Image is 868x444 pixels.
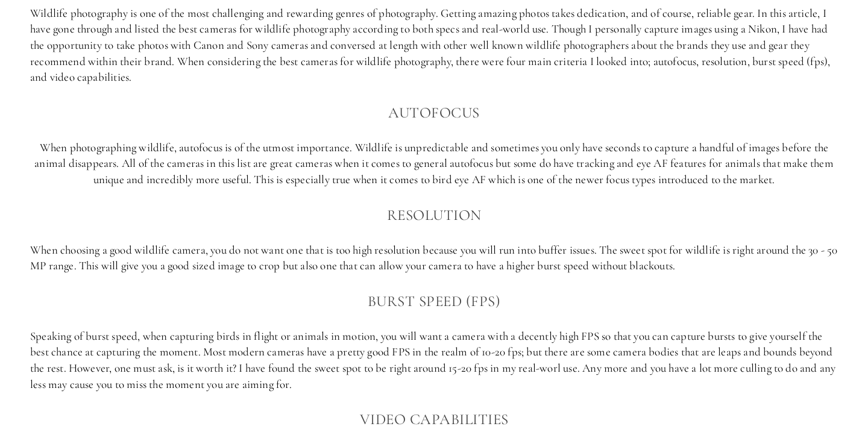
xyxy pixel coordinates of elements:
h3: Resolution [30,203,838,227]
h3: Burst Speed (FPS) [30,289,838,313]
h3: Autofocus [30,101,838,125]
p: Speaking of burst speed, when capturing birds in flight or animals in motion, you will want a cam... [30,328,838,392]
h3: Video capabilities [30,407,838,431]
p: When choosing a good wildlife camera, you do not want one that is too high resolution because you... [30,242,838,274]
p: When photographing wildlife, autofocus is of the utmost importance. Wildlife is unpredictable and... [30,140,838,188]
p: Wildlife photography is one of the most challenging and rewarding genres of photography. Getting ... [30,5,838,86]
